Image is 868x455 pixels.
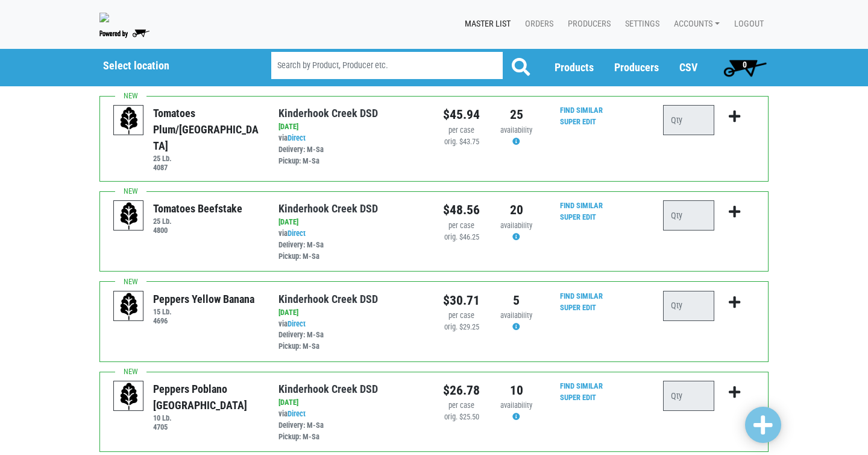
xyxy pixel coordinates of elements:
[443,322,480,333] div: orig. $29.25
[560,201,603,210] a: Find Similar
[99,30,149,38] img: Powered by Big Wheelbarrow
[498,291,535,310] div: 5
[664,13,725,36] a: Accounts
[288,409,306,418] a: Direct
[278,319,425,353] div: via
[278,397,425,409] div: [DATE]
[153,200,242,217] div: Tomatoes Beefstake
[103,59,241,72] h5: Select location
[278,383,378,395] a: Kinderhook Creek DSD
[278,240,425,262] div: Delivery: M-Sa Pickup: M-Sa
[500,311,532,320] span: availability
[278,420,425,443] div: Delivery: M-Sa Pickup: M-Sa
[288,319,306,328] a: Direct
[153,381,260,413] div: Peppers Poblano [GEOGRAPHIC_DATA]
[500,401,532,410] span: availability
[663,381,714,411] input: Qty
[443,381,480,400] div: $26.78
[114,291,144,322] img: placeholder-variety-43d6402dacf2d531de610a020419775a.svg
[498,105,535,124] div: 25
[153,154,260,163] h6: 25 Lb.
[663,200,714,231] input: Qty
[278,107,378,119] a: Kinderhook Creek DSD
[153,316,254,325] h6: 4696
[278,202,378,215] a: Kinderhook Creek DSD
[443,200,480,220] div: $48.56
[153,163,260,172] h6: 4087
[278,409,425,443] div: via
[114,381,144,412] img: placeholder-variety-43d6402dacf2d531de610a020419775a.svg
[560,212,596,221] a: Super Edit
[278,121,425,133] div: [DATE]
[443,232,480,243] div: orig. $46.25
[153,307,254,316] h6: 15 Lb.
[558,13,615,36] a: Producers
[114,106,144,136] img: placeholder-variety-43d6402dacf2d531de610a020419775a.svg
[271,52,503,79] input: Search by Product, Producer etc.
[498,381,535,400] div: 10
[718,56,772,80] a: 0
[515,13,558,36] a: Orders
[153,226,242,235] h6: 4800
[614,61,659,74] a: Producers
[278,293,378,305] a: Kinderhook Creek DSD
[560,117,596,126] a: Super Edit
[560,393,596,402] a: Super Edit
[679,61,697,74] a: CSV
[153,105,260,154] div: Tomatoes Plum/[GEOGRAPHIC_DATA]
[443,310,480,322] div: per case
[278,329,425,352] div: Delivery: M-Sa Pickup: M-Sa
[153,291,254,307] div: Peppers Yellow Banana
[560,106,603,115] a: Find Similar
[560,291,603,301] a: Find Similar
[278,144,425,167] div: Delivery: M-Sa Pickup: M-Sa
[288,133,306,142] a: Direct
[443,291,480,310] div: $30.71
[615,13,664,36] a: Settings
[663,291,714,321] input: Qty
[500,221,532,230] span: availability
[443,220,480,232] div: per case
[288,229,306,238] a: Direct
[278,133,425,167] div: via
[725,13,769,36] a: Logout
[555,61,594,74] a: Products
[153,413,260,422] h6: 10 Lb.
[560,381,603,390] a: Find Similar
[663,105,714,135] input: Qty
[443,125,480,136] div: per case
[153,217,242,226] h6: 25 Lb.
[114,201,144,231] img: placeholder-variety-43d6402dacf2d531de610a020419775a.svg
[278,217,425,228] div: [DATE]
[498,200,535,220] div: 20
[153,422,260,431] h6: 4705
[99,13,109,22] img: original-fc7597fdc6adbb9d0e2ae620e786d1a2.jpg
[743,60,747,69] span: 0
[278,228,425,262] div: via
[455,13,515,36] a: Master List
[560,303,596,312] a: Super Edit
[500,126,532,135] span: availability
[278,307,425,319] div: [DATE]
[443,400,480,412] div: per case
[443,412,480,423] div: orig. $25.50
[443,105,480,124] div: $45.94
[443,136,480,148] div: orig. $43.75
